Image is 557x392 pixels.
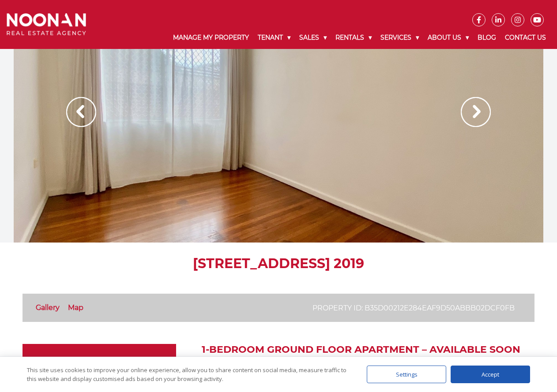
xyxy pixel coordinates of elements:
div: Accept [451,366,530,383]
a: Services [376,26,423,49]
img: Arrow slider [66,97,96,127]
div: This site uses cookies to improve your online experience, allow you to share content on social me... [27,366,349,383]
p: Property ID: b35d00212e284eaf9d50abbb02dcf0fb [312,302,515,314]
a: Sales [295,26,331,49]
a: Rentals [331,26,376,49]
img: Noonan Real Estate Agency [7,13,86,35]
div: Settings [367,366,446,383]
a: Manage My Property [169,26,253,49]
a: Tenant [253,26,295,49]
a: Contact Us [501,26,550,49]
img: Arrow slider [461,97,491,127]
a: Blog [473,26,501,49]
h1: [STREET_ADDRESS] 2019 [23,256,534,272]
h2: 1-Bedroom Ground Floor Apartment – Available Soon [202,344,534,355]
a: Map [68,303,83,312]
a: Gallery [36,303,60,312]
a: About Us [423,26,473,49]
